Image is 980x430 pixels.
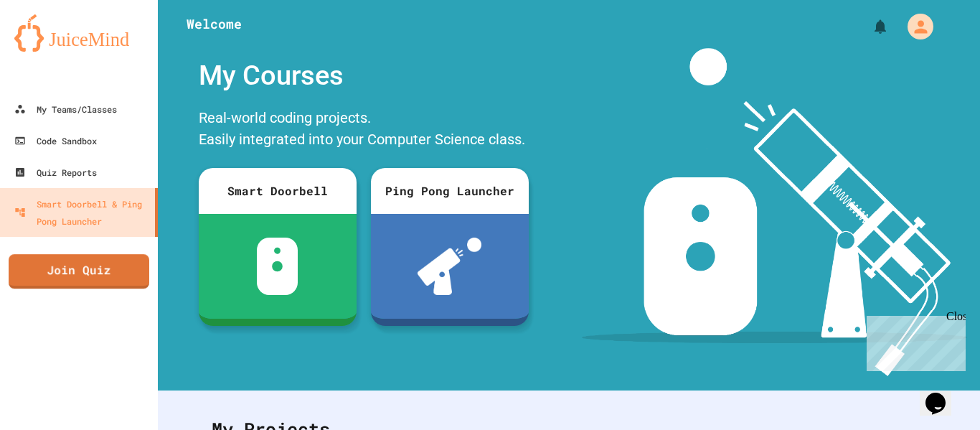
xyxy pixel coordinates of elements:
iframe: chat widget [861,310,966,371]
img: ppl-with-ball.png [418,238,481,295]
div: My Notifications [845,14,892,39]
div: My Teams/Classes [14,101,117,118]
div: Smart Doorbell & Ping Pong Launcher [14,195,149,230]
img: logo-orange.svg [14,14,143,52]
img: banner-image-my-projects.png [582,48,966,376]
div: My Account [892,10,937,43]
div: Chat with us now!Close [6,6,99,91]
div: Smart Doorbell [199,168,357,214]
div: Code Sandbox [14,132,97,149]
img: sdb-white.svg [257,238,298,295]
a: Join Quiz [9,254,149,289]
div: My Courses [192,48,536,103]
div: Ping Pong Launcher [371,168,529,214]
div: Real-world coding projects. Easily integrated into your Computer Science class. [192,103,536,157]
div: Quiz Reports [14,164,97,181]
iframe: chat widget [920,373,966,416]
